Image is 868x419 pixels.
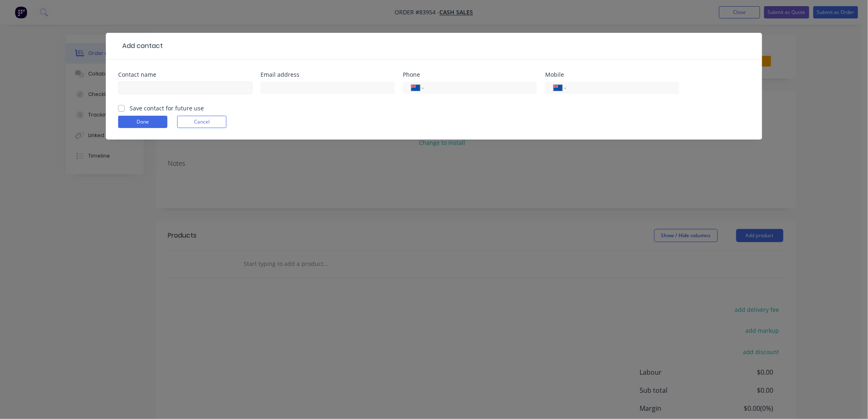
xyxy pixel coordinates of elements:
button: Cancel [177,116,226,128]
div: Contact name [118,72,252,78]
div: Email address [260,72,395,78]
div: Add contact [118,41,163,51]
div: Mobile [545,72,679,78]
button: Done [118,116,167,128]
label: Save contact for future use [130,104,204,112]
div: Phone [403,72,537,78]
